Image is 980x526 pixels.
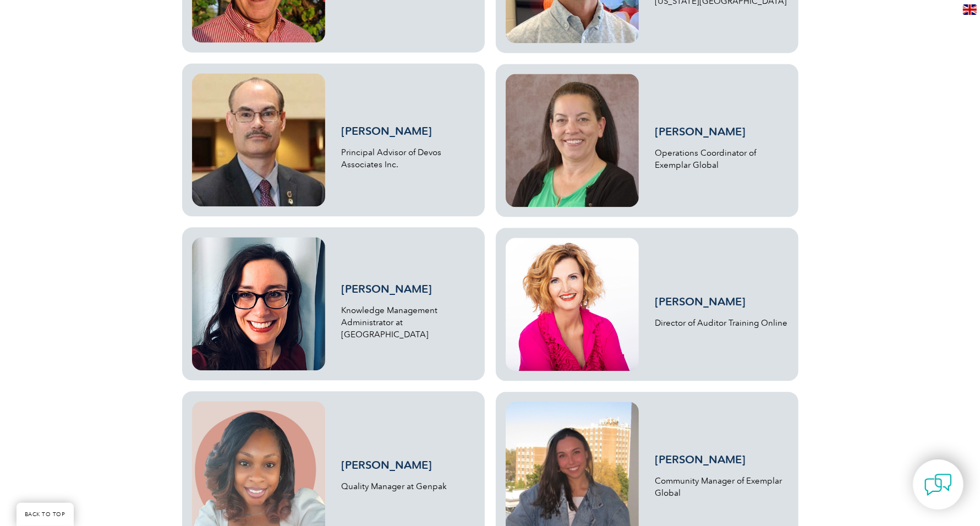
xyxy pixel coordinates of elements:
[655,295,746,308] a: [PERSON_NAME]
[192,237,325,370] img: Gretchen
[342,304,475,341] p: Knowledge Management Administrator at [GEOGRAPHIC_DATA]
[924,471,952,498] img: contact-chat.png
[506,238,639,371] img: jackie
[963,4,977,15] img: en
[655,475,789,499] p: Community Manager of Exemplar Global
[17,503,74,526] a: BACK TO TOP
[342,282,432,295] a: [PERSON_NAME]
[655,317,789,329] p: Director of Auditor Training Online
[342,146,475,171] p: Principal Advisor of Devos Associates Inc.
[192,73,325,206] img: denis
[342,124,432,138] a: [PERSON_NAME]
[342,458,432,472] a: [PERSON_NAME]
[655,125,746,138] a: [PERSON_NAME]
[655,453,746,466] a: [PERSON_NAME]
[655,147,789,171] p: Operations Coordinator of Exemplar Global
[342,480,475,492] p: Quality Manager at Genpak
